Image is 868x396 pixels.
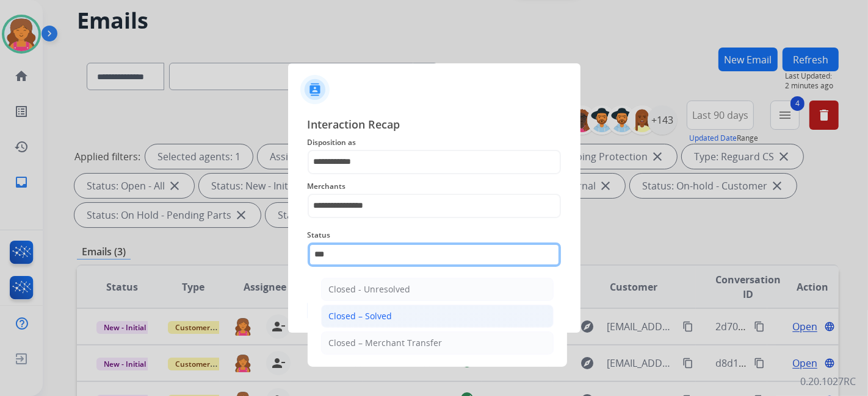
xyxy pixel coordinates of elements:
[308,116,561,135] span: Interaction Recap
[308,228,561,242] span: Status
[329,310,392,322] div: Closed – Solved
[329,337,443,349] div: Closed – Merchant Transfer
[300,75,330,104] img: contactIcon
[329,283,411,295] div: Closed - Unresolved
[308,179,561,194] span: Merchants
[308,135,561,150] span: Disposition as
[800,374,856,389] p: 0.20.1027RC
